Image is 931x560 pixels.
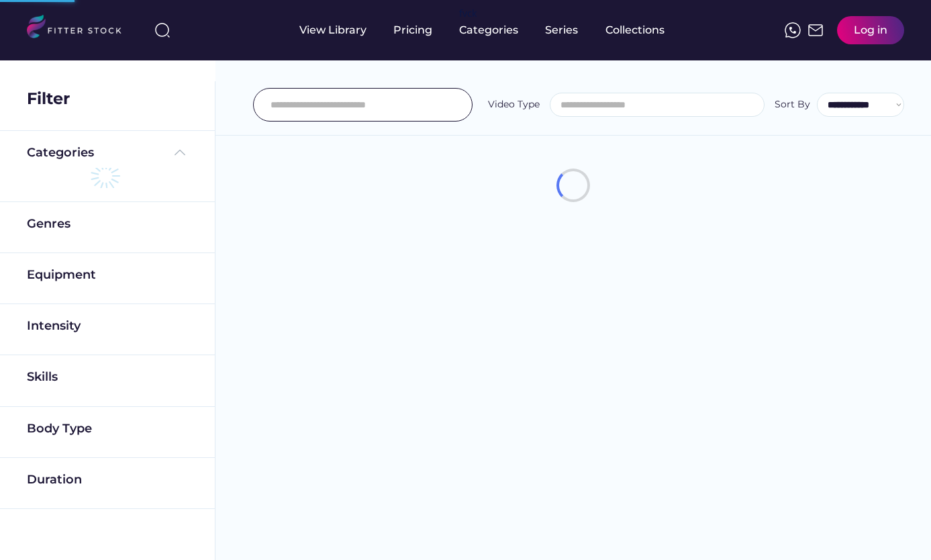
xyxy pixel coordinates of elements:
div: Equipment [27,267,96,283]
div: Collections [605,23,665,38]
div: Categories [27,144,94,161]
img: yH5BAEAAAAALAAAAAABAAEAAAIBRAA7 [172,267,188,283]
div: Series [545,23,579,38]
img: yH5BAEAAAAALAAAAAABAAEAAAIBRAA7 [172,216,188,232]
img: LOGO.svg [27,15,133,42]
div: Body Type [27,420,92,437]
div: Sort By [775,98,810,111]
div: View Library [299,23,366,38]
img: yH5BAEAAAAALAAAAAABAAEAAAIBRAA7 [442,97,458,113]
img: meteor-icons_whatsapp%20%281%29.svg [785,22,801,38]
img: Frame%2051.svg [807,22,824,38]
img: yH5BAEAAAAALAAAAAABAAEAAAIBRAA7 [172,318,188,334]
div: Categories [459,23,518,38]
img: search-normal%203.svg [154,22,170,38]
img: yH5BAEAAAAALAAAAAABAAEAAAIBRAA7 [172,420,188,436]
div: Skills [27,369,60,385]
div: Filter [27,87,70,110]
img: Frame%20%285%29.svg [172,144,188,160]
div: Pricing [393,23,432,38]
div: Video Type [488,98,540,111]
div: Duration [27,471,82,488]
img: yH5BAEAAAAALAAAAAABAAEAAAIBRAA7 [172,471,188,487]
div: Intensity [27,318,81,334]
div: fvck [459,7,477,20]
div: Genres [27,216,70,232]
img: yH5BAEAAAAALAAAAAABAAEAAAIBRAA7 [172,369,188,385]
div: Log in [854,23,887,38]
